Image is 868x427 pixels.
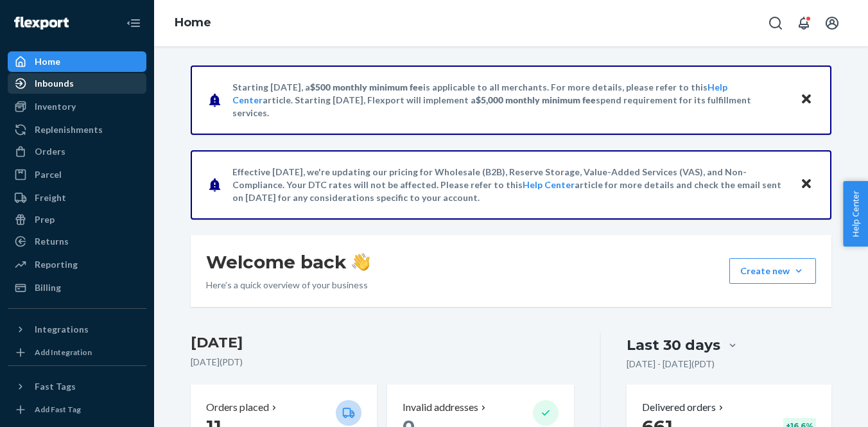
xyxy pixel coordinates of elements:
a: Inbounds [8,73,146,94]
h3: [DATE] [191,333,574,353]
div: Parcel [35,168,62,181]
a: Reporting [8,254,146,275]
div: Inbounds [35,77,74,90]
div: Billing [35,281,61,294]
button: Help Center [843,181,868,247]
a: Parcel [8,164,146,185]
a: Inventory [8,96,146,117]
button: Open account menu [819,10,845,36]
button: Close Navigation [121,10,146,36]
a: Add Fast Tag [8,402,146,417]
div: Home [35,55,60,68]
p: Starting [DATE], a is applicable to all merchants. For more details, please refer to this article... [232,81,788,119]
img: hand-wave emoji [352,253,370,271]
p: Invalid addresses [403,400,478,415]
div: Integrations [35,323,89,336]
div: Orders [35,145,65,158]
a: Billing [8,277,146,298]
a: Returns [8,231,146,252]
h1: Welcome back [206,250,370,274]
a: Home [175,15,211,30]
div: Inventory [35,100,76,113]
p: Orders placed [206,400,269,415]
button: Integrations [8,319,146,340]
div: Returns [35,235,69,248]
img: Flexport logo [14,17,69,30]
p: [DATE] ( PDT ) [191,356,574,369]
button: Delivered orders [642,400,726,415]
button: Create new [729,258,816,284]
a: Prep [8,209,146,230]
div: Fast Tags [35,380,76,393]
a: Help Center [523,179,575,190]
div: Freight [35,191,66,204]
div: Prep [35,213,55,226]
button: Close [798,175,815,194]
ol: breadcrumbs [164,4,221,42]
div: Last 30 days [627,335,720,355]
p: Effective [DATE], we're updating our pricing for Wholesale (B2B), Reserve Storage, Value-Added Se... [232,166,788,204]
a: Freight [8,187,146,208]
p: Here’s a quick overview of your business [206,279,370,292]
div: Add Integration [35,347,92,358]
a: Replenishments [8,119,146,140]
button: Open notifications [791,10,817,36]
div: Replenishments [35,123,103,136]
div: Reporting [35,258,78,271]
button: Close [798,91,815,109]
span: $500 monthly minimum fee [310,82,423,92]
a: Orders [8,141,146,162]
button: Open Search Box [763,10,788,36]
span: $5,000 monthly minimum fee [476,94,596,105]
div: Add Fast Tag [35,404,81,415]
a: Home [8,51,146,72]
button: Fast Tags [8,376,146,397]
a: Add Integration [8,345,146,360]
p: [DATE] - [DATE] ( PDT ) [627,358,715,370]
